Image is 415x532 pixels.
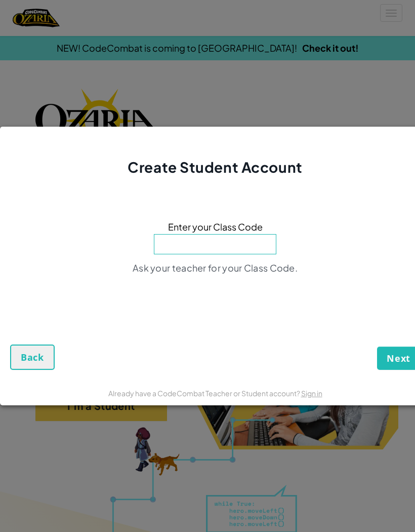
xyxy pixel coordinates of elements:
[301,389,322,398] a: Sign in
[128,158,302,176] span: Create Student Account
[387,352,410,364] span: Next
[10,345,55,370] button: Back
[133,262,298,274] span: Ask your teacher for your Class Code.
[168,219,263,234] span: Enter your Class Code
[21,351,44,363] span: Back
[108,389,301,398] span: Already have a CodeCombat Teacher or Student account?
